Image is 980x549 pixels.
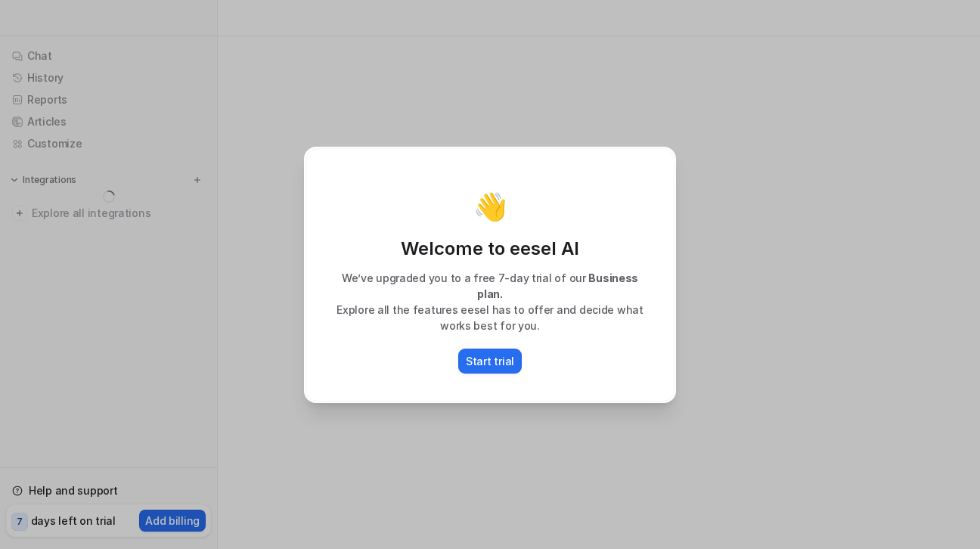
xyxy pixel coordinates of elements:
[458,349,522,374] button: Start trial
[466,353,514,369] p: Start trial
[321,302,659,333] p: Explore all the features eesel has to offer and decide what works best for you.
[473,191,507,222] p: 👋
[321,270,659,302] p: We’ve upgraded you to a free 7-day trial of our
[321,237,659,261] p: Welcome to eesel AI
